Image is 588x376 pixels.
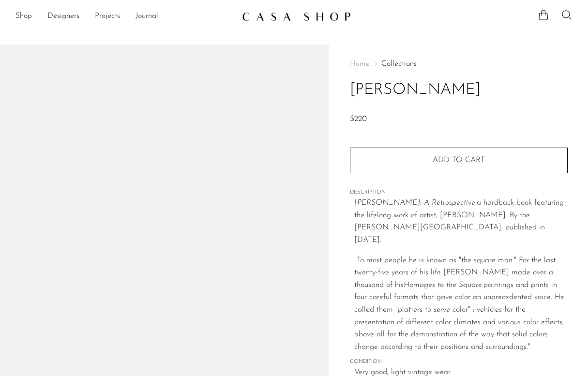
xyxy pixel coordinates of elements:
[95,10,120,23] a: Projects
[350,188,568,197] span: DESCRIPTION
[47,10,79,23] a: Designers
[15,10,32,23] a: Shop
[15,8,234,25] nav: Desktop navigation
[136,10,158,23] a: Journal
[350,60,568,68] nav: Breadcrumbs
[354,197,568,246] p: a hardback book featuring the lifelong work of artist, [PERSON_NAME]. By the [PERSON_NAME][GEOGRA...
[15,8,234,25] ul: NEW HEADER MENU
[350,60,370,68] span: Home
[350,78,568,103] h1: [PERSON_NAME]
[350,358,568,366] span: CONDITION
[404,281,483,289] em: Homages to the Square,
[433,156,485,164] span: Add to cart
[354,199,477,207] em: [PERSON_NAME]: A Retrospective,
[381,60,417,68] a: Collections
[354,255,568,354] p: "To most people he is known as "the square man." For the last twenty-five years of his life [PERS...
[350,148,568,173] button: Add to cart
[350,115,367,123] span: $220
